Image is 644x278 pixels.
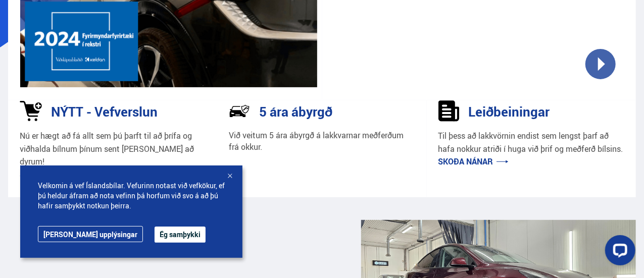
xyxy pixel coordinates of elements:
a: [PERSON_NAME] upplýsingar [38,226,143,242]
a: Skoða nánar [438,156,509,167]
h3: Leiðbeiningar [469,104,550,119]
p: Nú er hægt að fá allt sem þú þarft til að þrífa og viðhalda bílnum þínum sent [PERSON_NAME] að dy... [20,130,206,169]
button: Ég samþykki [155,227,206,243]
h3: NÝTT - Vefverslun [51,104,158,119]
h3: 5 ára ábyrgð [259,104,332,119]
p: Við veitum 5 ára ábyrgð á lakkvarnar meðferðum frá okkur. [229,130,415,153]
span: Velkomin á vef Íslandsbílar. Vefurinn notast við vefkökur, ef þú heldur áfram að nota vefinn þá h... [38,181,225,211]
img: 1kVRZhkadjUD8HsE.svg [20,100,42,122]
p: Til þess að lakkvörnin endist sem lengst þarf að hafa nokkur atriði í huga við þrif og meðferð bí... [438,130,624,155]
img: NP-R9RrMhXQFCiaa.svg [229,100,250,122]
img: sDldwouBCQTERH5k.svg [438,100,460,122]
iframe: LiveChat chat widget [597,231,639,273]
a: Skoða vefverslun [20,169,113,180]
